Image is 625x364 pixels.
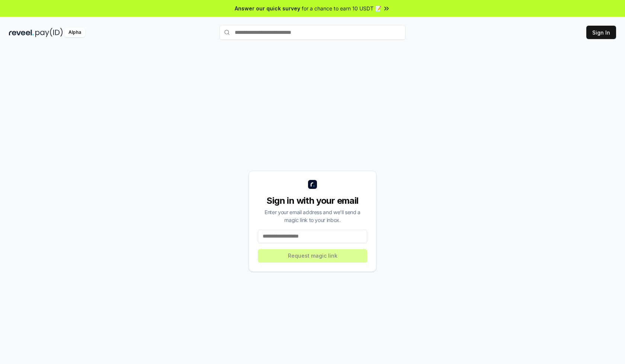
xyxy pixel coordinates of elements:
[35,28,63,37] img: pay_id
[308,180,317,189] img: logo_small
[9,28,34,37] img: reveel_dark
[586,26,616,39] button: Sign In
[302,4,381,12] span: for a chance to earn 10 USDT 📝
[235,4,300,12] span: Answer our quick survey
[64,28,85,37] div: Alpha
[258,195,367,207] div: Sign in with your email
[258,208,367,224] div: Enter your email address and we’ll send a magic link to your inbox.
